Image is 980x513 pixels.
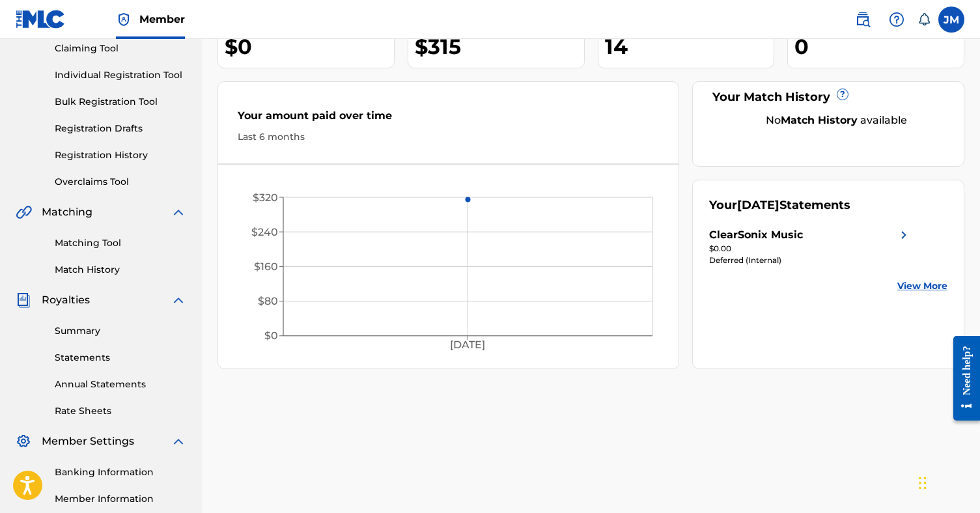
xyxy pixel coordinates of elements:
[16,292,31,308] img: Royalties
[415,32,584,61] div: $315
[16,434,31,449] img: Member Settings
[709,227,803,243] div: ClearSonix Music
[709,197,850,214] div: Your Statements
[42,204,92,220] span: Matching
[725,113,947,128] div: No available
[55,404,186,418] a: Rate Sheets
[855,12,871,27] img: search
[55,492,186,506] a: Member Information
[919,464,927,503] div: Drag
[171,434,186,449] img: expand
[55,351,186,365] a: Statements
[709,243,912,255] div: $0.00
[55,122,186,135] a: Registration Drafts
[896,227,912,243] img: right chevron icon
[917,13,931,26] div: Notifications
[55,324,186,338] a: Summary
[55,42,186,55] a: Claiming Tool
[116,12,132,27] img: Top Rightsholder
[605,32,774,61] div: 14
[55,465,186,479] a: Banking Information
[737,198,779,212] span: [DATE]
[55,68,186,82] a: Individual Registration Tool
[897,279,947,293] a: View More
[238,130,659,144] div: Last 6 months
[709,227,912,266] a: ClearSonix Musicright chevron icon$0.00Deferred (Internal)
[42,434,134,449] span: Member Settings
[944,326,980,431] iframe: Resource Center
[709,255,912,266] div: Deferred (Internal)
[55,148,186,162] a: Registration History
[915,451,980,513] iframe: Chat Widget
[55,378,186,391] a: Annual Statements
[55,236,186,250] a: Matching Tool
[850,7,876,33] a: Public Search
[238,108,659,130] div: Your amount paid over time
[55,175,186,189] a: Overclaims Tool
[16,10,66,29] img: MLC Logo
[264,329,278,342] tspan: $0
[251,226,278,238] tspan: $240
[16,204,32,220] img: Matching
[139,12,185,27] span: Member
[171,204,186,220] img: expand
[55,263,186,277] a: Match History
[794,32,964,61] div: 0
[171,292,186,308] img: expand
[253,191,278,204] tspan: $320
[55,95,186,109] a: Bulk Registration Tool
[837,89,848,100] span: ?
[225,32,394,61] div: $0
[938,7,964,33] div: User Menu
[709,89,947,106] div: Your Match History
[450,339,485,351] tspan: [DATE]
[42,292,90,308] span: Royalties
[254,260,278,273] tspan: $160
[889,12,904,27] img: help
[781,114,858,126] strong: Match History
[884,7,910,33] div: Help
[258,295,278,307] tspan: $80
